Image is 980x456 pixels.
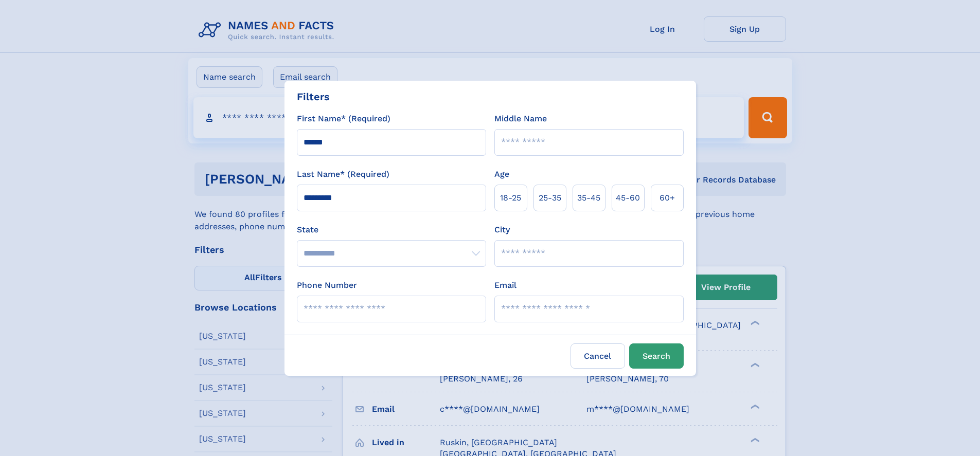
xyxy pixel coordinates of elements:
[539,192,561,204] span: 25‑35
[297,89,330,104] div: Filters
[494,113,547,125] label: Middle Name
[571,343,625,369] label: Cancel
[297,279,357,291] label: Phone Number
[494,279,516,291] label: Email
[494,224,510,236] label: City
[660,192,675,204] span: 60+
[629,343,684,369] button: Search
[297,113,390,125] label: First Name* (Required)
[494,168,509,180] label: Age
[297,224,486,236] label: State
[297,168,389,180] label: Last Name* (Required)
[500,192,521,204] span: 18‑25
[616,192,640,204] span: 45‑60
[577,192,600,204] span: 35‑45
